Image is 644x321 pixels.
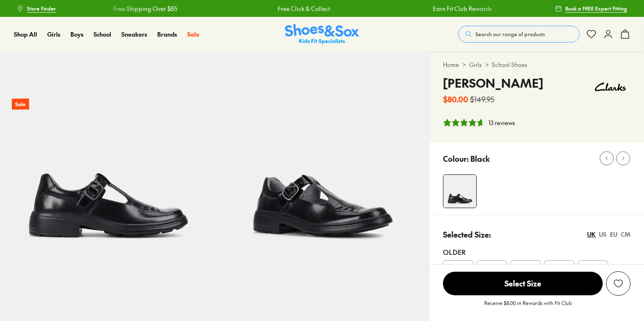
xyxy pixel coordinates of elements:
[443,263,473,278] span: Smaller Sizes
[27,5,56,12] span: Store Finder
[443,60,459,69] a: Home
[492,4,556,13] a: Free Shipping Over $85
[443,175,476,208] img: 4-124007_1
[443,94,468,105] b: $80.00
[12,99,29,110] p: Sale
[8,265,42,296] iframe: Gorgias live chat messenger
[443,74,543,92] h4: [PERSON_NAME]
[336,4,395,13] a: Earn Fit Club Rewards
[470,94,494,105] s: $149.95
[606,271,631,296] button: Add to Wishlist
[187,30,199,39] a: Sale
[285,24,359,45] a: Shoes & Sox
[599,230,606,239] div: US
[14,30,37,38] span: Shop All
[469,60,482,69] a: Girls
[94,30,111,38] span: School
[47,30,60,39] a: Girls
[610,230,617,239] div: EU
[70,30,83,39] a: Boys
[443,153,469,164] p: Colour:
[16,4,80,13] a: Free Shipping Over $85
[94,30,111,39] a: School
[157,30,177,39] a: Brands
[475,30,545,38] span: Search our range of products
[215,51,429,266] img: 5-124008_1
[621,230,631,239] div: CM
[17,1,56,16] a: Store Finder
[488,118,515,127] div: 13 reviews
[47,30,60,38] span: Girls
[443,247,631,257] div: Older
[70,30,83,38] span: Boys
[458,26,580,43] button: Search our range of products
[565,5,627,12] span: Book a FREE Expert Fitting
[121,30,147,38] span: Sneakers
[14,30,37,39] a: Shop All
[121,30,147,39] a: Sneakers
[555,1,627,16] a: Book a FREE Expert Fitting
[443,271,603,296] button: Select Size
[157,30,177,38] span: Brands
[187,30,199,38] span: Sale
[470,153,490,164] p: Black
[443,60,631,69] div: > >
[443,272,603,295] span: Select Size
[181,4,233,13] a: Free Click & Collect
[285,24,359,45] img: SNS_Logo_Responsive.svg
[443,229,491,240] p: Selected Size:
[590,74,631,99] img: Vendor logo
[443,118,515,127] button: 4.92 stars, 13 ratings
[587,230,596,239] div: UK
[492,60,527,69] a: School Shoes
[484,299,572,314] p: Receive $8.00 in Rewards with Fit Club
